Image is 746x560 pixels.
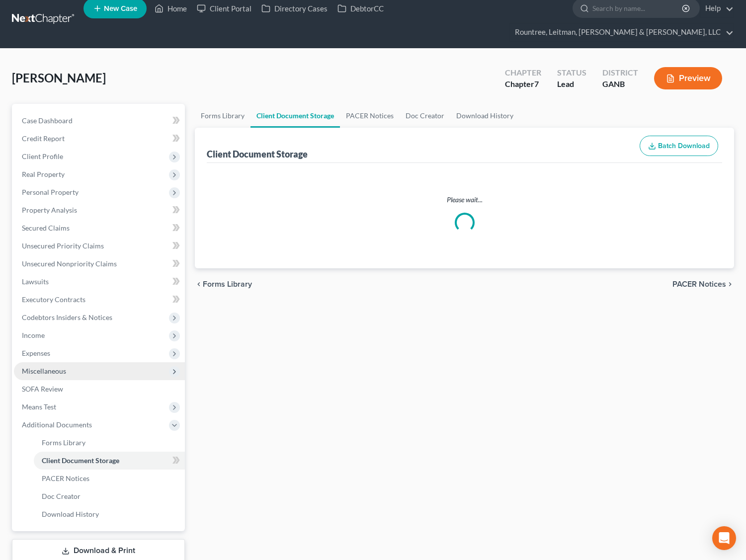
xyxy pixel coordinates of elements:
[505,79,541,90] div: Chapter
[22,170,65,178] span: Real Property
[209,195,720,205] p: Please wait...
[22,116,73,125] span: Case Dashboard
[22,402,56,411] span: Means Test
[22,241,104,250] span: Unsecured Priority Claims
[557,67,586,79] div: Status
[12,71,106,85] span: [PERSON_NAME]
[42,510,99,518] span: Download History
[42,456,119,465] span: Client Document Storage
[557,79,586,90] div: Lead
[42,438,85,447] span: Forms Library
[22,188,79,196] span: Personal Property
[42,492,81,500] span: Doc Creator
[340,104,400,128] a: PACER Notices
[14,380,185,398] a: SOFA Review
[22,313,112,321] span: Codebtors Insiders & Notices
[400,104,450,128] a: Doc Creator
[505,67,541,79] div: Chapter
[14,291,185,309] a: Executory Contracts
[14,273,185,291] a: Lawsuits
[22,224,70,232] span: Secured Claims
[22,331,45,339] span: Income
[250,104,340,128] a: Client Document Storage
[22,349,50,357] span: Expenses
[602,79,638,90] div: GANB
[34,505,185,523] a: Download History
[207,148,308,160] div: Client Document Storage
[14,255,185,273] a: Unsecured Nonpriority Claims
[22,420,92,429] span: Additional Documents
[14,130,185,148] a: Credit Report
[203,280,252,288] span: Forms Library
[22,277,49,286] span: Lawsuits
[672,280,726,288] span: PACER Notices
[450,104,519,128] a: Download History
[640,136,718,157] button: Batch Download
[672,280,734,288] button: PACER Notices chevron_right
[14,219,185,237] a: Secured Claims
[22,295,85,304] span: Executory Contracts
[534,79,539,88] span: 7
[195,280,252,288] button: chevron_left Forms Library
[22,367,66,375] span: Miscellaneous
[22,134,65,143] span: Credit Report
[22,152,63,160] span: Client Profile
[34,434,185,452] a: Forms Library
[22,259,117,268] span: Unsecured Nonpriority Claims
[602,67,638,79] div: District
[42,474,89,482] span: PACER Notices
[34,452,185,470] a: Client Document Storage
[22,206,77,214] span: Property Analysis
[22,385,63,393] span: SOFA Review
[14,112,185,130] a: Case Dashboard
[14,201,185,219] a: Property Analysis
[34,470,185,487] a: PACER Notices
[712,526,736,550] div: Open Intercom Messenger
[104,5,137,12] span: New Case
[34,487,185,505] a: Doc Creator
[658,142,710,150] span: Batch Download
[195,104,250,128] a: Forms Library
[510,23,734,41] a: Rountree, Leitman, [PERSON_NAME] & [PERSON_NAME], LLC
[654,67,722,89] button: Preview
[195,280,203,288] i: chevron_left
[14,237,185,255] a: Unsecured Priority Claims
[726,280,734,288] i: chevron_right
